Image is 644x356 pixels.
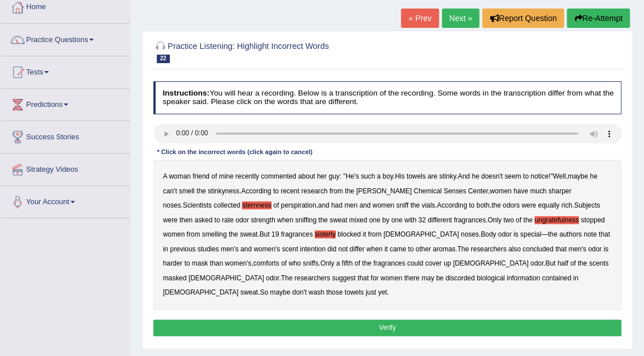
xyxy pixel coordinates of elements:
[315,230,336,238] b: sisterly
[383,172,393,180] b: boy
[361,172,375,180] b: such
[320,259,334,267] b: Only
[445,274,475,282] b: discorded
[153,320,622,336] button: Verify
[408,245,413,253] b: to
[568,245,586,253] b: men's
[222,216,234,224] b: rate
[185,259,190,267] b: to
[454,216,486,224] b: fragrances
[183,201,212,209] b: Scientists
[214,201,240,209] b: collected
[326,288,342,296] b: those
[407,259,423,267] b: could
[588,245,601,253] b: odor
[421,201,435,209] b: vials
[1,24,130,52] a: Practice Questions
[395,172,404,180] b: His
[327,245,336,253] b: did
[425,259,441,267] b: cover
[266,274,279,282] b: odor
[567,172,588,180] b: maybe
[574,201,600,209] b: Subjects
[251,216,275,224] b: strength
[270,288,290,296] b: maybe
[170,245,195,253] b: previous
[260,288,269,296] b: So
[186,230,200,238] b: from
[457,245,469,253] b: The
[439,172,456,180] b: stinky
[401,9,438,28] a: « Prev
[458,172,470,180] b: And
[548,187,571,195] b: sharper
[503,201,520,209] b: odors
[1,121,130,150] a: Success Stories
[508,245,521,253] b: also
[362,259,371,267] b: the
[329,216,347,224] b: sweat
[383,230,459,238] b: [DEMOGRAPHIC_DATA]
[281,274,293,282] b: The
[240,288,258,296] b: sweat
[472,172,479,180] b: he
[240,245,252,253] b: and
[241,187,271,195] b: According
[282,245,298,253] b: scent
[1,154,130,182] a: Strategy Videos
[523,216,533,224] b: the
[522,245,553,253] b: concluded
[157,55,170,63] span: 22
[442,9,479,28] a: Next »
[453,259,528,267] b: [DEMOGRAPHIC_DATA]
[482,9,564,28] button: Report Question
[410,201,420,209] b: the
[242,201,271,209] b: sternness
[545,259,555,267] b: But
[368,230,382,238] b: from
[153,39,444,63] h2: Practice Listening: Highlight Incorrect Words
[1,186,130,214] a: Your Account
[163,230,185,238] b: women
[480,230,496,238] b: Body
[490,187,511,195] b: women
[384,245,388,253] b: it
[538,201,559,209] b: equally
[548,230,558,238] b: the
[235,172,259,180] b: recently
[580,216,604,224] b: stopped
[589,259,608,267] b: scents
[288,259,301,267] b: who
[292,288,306,296] b: don't
[516,216,521,224] b: of
[418,216,425,224] b: 32
[298,172,315,180] b: about
[507,274,540,282] b: information
[380,274,402,282] b: women
[377,172,381,180] b: a
[189,274,264,282] b: [DEMOGRAPHIC_DATA]
[366,288,377,296] b: just
[469,201,475,209] b: to
[557,259,568,267] b: half
[163,288,239,296] b: [DEMOGRAPHIC_DATA]
[589,172,597,180] b: he
[338,245,348,253] b: not
[229,230,239,238] b: the
[359,201,371,209] b: and
[345,172,358,180] b: He's
[513,230,518,238] b: is
[254,245,281,253] b: women's
[599,230,610,238] b: that
[391,216,403,224] b: one
[390,245,406,253] b: came
[344,201,357,209] b: men
[437,201,467,209] b: According
[471,245,507,253] b: researchers
[578,259,587,267] b: the
[567,9,630,28] button: Re-Attempt
[331,201,342,209] b: had
[373,259,405,267] b: fragrances
[295,216,316,224] b: sniffing
[555,245,567,253] b: that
